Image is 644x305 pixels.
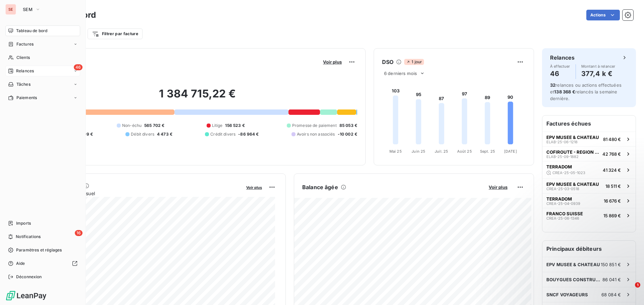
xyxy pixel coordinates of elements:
[487,184,509,190] button: Voir plus
[297,131,335,137] span: Avoirs non associés
[546,211,583,216] span: FRANCO SUISSE
[38,190,241,197] span: Chiffre d'affaires mensuel
[546,181,599,187] span: EPV MUSEE & CHATEAU
[480,149,495,154] tspan: Sept. 25
[302,183,338,191] h6: Balance âgée
[542,132,636,146] button: EPV MUSEE & CHATEAUELAB-25-06-121881 480 €
[144,123,164,129] span: 565 702 €
[382,58,393,66] h6: DSO
[5,4,16,15] div: SE
[16,95,37,101] span: Paiements
[404,59,424,65] span: 1 jour
[489,184,507,190] span: Voir plus
[412,149,425,154] tspan: Juin 25
[75,230,83,236] span: 16
[542,146,636,161] button: COFIROUTE - REGION IDF (VINCI)ELAB-25-09-188242 768 €
[550,64,570,68] span: À effectuer
[546,196,572,202] span: TERRADOM
[550,54,575,62] h6: Relances
[338,131,357,137] span: -10 002 €
[16,274,42,280] span: Déconnexion
[210,131,235,137] span: Crédit divers
[74,64,83,70] span: 46
[542,178,636,193] button: EPV MUSEE & CHATEAUCREA-25-03-051818 511 €
[546,216,579,220] span: CREA-25-06-1346
[586,10,620,20] button: Actions
[581,68,615,79] h4: 377,4 k €
[581,64,615,68] span: Montant à relancer
[16,234,41,240] span: Notifications
[635,282,640,288] span: 1
[552,171,585,175] span: CREA-25-05-1023
[38,87,357,107] h2: 1 384 715,22 €
[16,68,34,74] span: Relances
[550,82,555,88] span: 32
[603,137,621,142] span: 81 480 €
[554,89,575,94] span: 138 368 €
[546,155,579,159] span: ELAB-25-09-1882
[546,292,588,297] span: SNCF VOYAGEURS
[16,28,47,34] span: Tableau de bord
[122,123,142,129] span: Non-échu
[16,260,25,266] span: Aide
[604,198,621,204] span: 16 676 €
[504,149,517,154] tspan: [DATE]
[157,131,172,137] span: 4 473 €
[238,131,259,137] span: -86 964 €
[601,292,621,297] span: 68 084 €
[244,184,264,190] button: Voir plus
[546,140,578,144] span: ELAB-25-06-1218
[542,161,636,178] button: TERRADOMCREA-25-05-102341 324 €
[16,55,30,61] span: Clients
[389,149,402,154] tspan: Mai 25
[435,149,448,154] tspan: Juil. 25
[5,290,47,301] img: Logo LeanPay
[16,41,34,47] span: Factures
[546,149,600,155] span: COFIROUTE - REGION IDF (VINCI)
[603,167,621,173] span: 41 324 €
[212,123,223,129] span: Litige
[339,123,357,129] span: 85 053 €
[16,81,31,87] span: Tâches
[510,240,644,287] iframe: Intercom notifications message
[292,123,337,129] span: Promesse de paiement
[246,185,262,190] span: Voir plus
[542,116,636,132] h6: Factures échues
[546,187,579,191] span: CREA-25-03-0518
[321,59,344,65] button: Voir plus
[542,193,636,208] button: TERRADOMCREA-25-04-093916 676 €
[323,59,342,65] span: Voir plus
[16,247,62,253] span: Paramètres et réglages
[542,208,636,223] button: FRANCO SUISSECREA-25-06-134615 869 €
[546,135,599,140] span: EPV MUSEE & CHATEAU
[550,82,622,101] span: relances ou actions effectuées et relancés la semaine dernière.
[384,71,417,76] span: 6 derniers mois
[88,28,143,39] button: Filtrer par facture
[603,213,621,218] span: 15 869 €
[5,258,80,269] a: Aide
[457,149,472,154] tspan: Août 25
[546,202,580,206] span: CREA-25-04-0939
[621,282,637,298] iframe: Intercom live chat
[602,151,621,157] span: 42 768 €
[23,7,33,12] span: SEM
[550,68,570,79] h4: 46
[605,183,621,189] span: 18 511 €
[546,164,572,169] span: TERRADOM
[225,123,245,129] span: 156 523 €
[16,220,31,226] span: Imports
[131,131,154,137] span: Débit divers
